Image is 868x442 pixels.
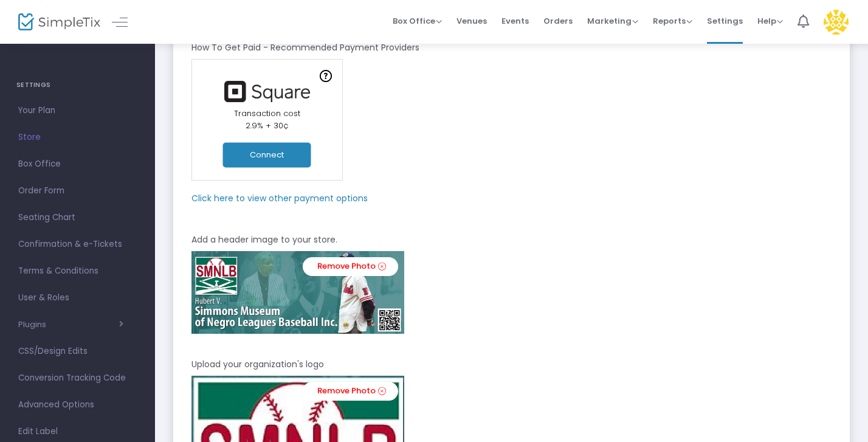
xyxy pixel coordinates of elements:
[757,15,783,27] span: Help
[18,129,137,145] span: Store
[587,15,638,27] span: Marketing
[234,108,300,119] span: Transaction cost
[18,290,137,306] span: User & Roles
[16,73,139,97] h4: SETTINGS
[18,103,137,119] span: Your Plan
[653,15,692,27] span: Reports
[18,237,137,252] span: Confirmation & e-Tickets
[191,233,337,246] m-panel-subtitle: Add a header image to your store.
[18,320,123,330] button: Plugins
[18,344,137,359] span: CSS/Design Edits
[320,70,332,82] img: question-mark
[191,192,368,205] m-panel-subtitle: Click here to view other payment options
[18,424,137,440] span: Edit Label
[18,370,137,386] span: Conversion Tracking Code
[218,81,315,102] img: square.png
[393,15,442,27] span: Box Office
[707,5,743,36] span: Settings
[246,120,289,131] span: 2.9% + 30¢
[191,251,404,334] img: 2021-TopBannerQR.jpg
[456,5,487,36] span: Venues
[223,142,311,167] button: Connect
[501,5,529,36] span: Events
[18,210,137,226] span: Seating Chart
[191,358,324,371] m-panel-subtitle: Upload your organization's logo
[18,156,137,172] span: Box Office
[191,41,419,54] m-panel-subtitle: How To Get Paid - Recommended Payment Providers
[303,382,398,401] a: Remove Photo
[18,397,137,413] span: Advanced Options
[18,183,137,199] span: Order Form
[303,257,398,276] a: Remove Photo
[543,5,573,36] span: Orders
[18,263,137,279] span: Terms & Conditions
